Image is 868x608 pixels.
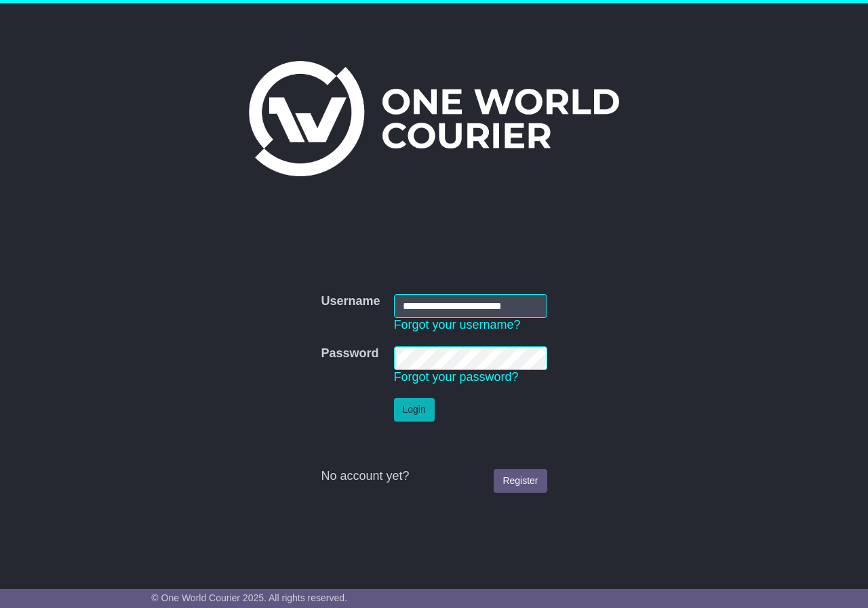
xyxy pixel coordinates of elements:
[321,469,547,484] div: No account yet?
[394,370,519,384] a: Forgot your password?
[321,294,380,309] label: Username
[494,469,547,493] a: Register
[321,346,378,361] label: Password
[394,398,435,422] button: Login
[151,592,347,603] span: © One World Courier 2025. All rights reserved.
[249,61,619,176] img: One World
[394,318,521,331] a: Forgot your username?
